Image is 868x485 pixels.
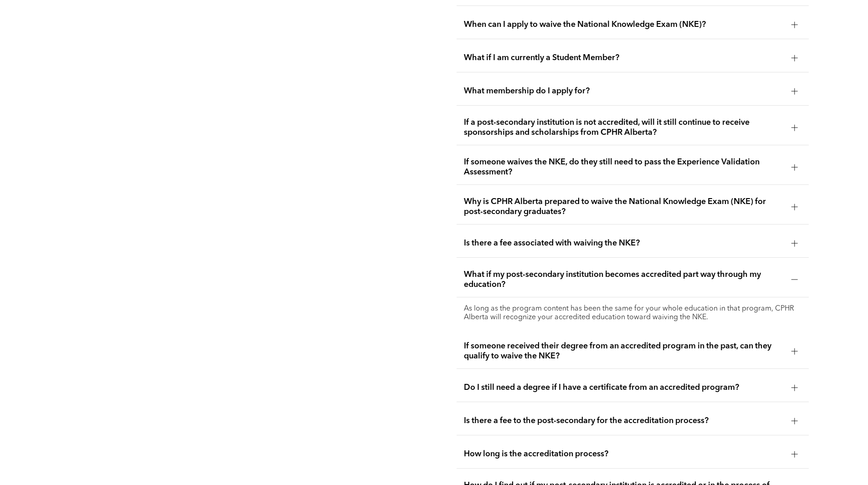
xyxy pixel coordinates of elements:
span: If a post-secondary institution is not accredited, will it still continue to receive sponsorships... [464,117,784,138]
span: How long is the accreditation process? [464,449,784,459]
span: What if my post-secondary institution becomes accredited part way through my education? [464,270,784,290]
span: If someone waives the NKE, do they still need to pass the Experience Validation Assessment? [464,157,784,177]
span: Why is CPHR Alberta prepared to waive the National Knowledge Exam (NKE) for post-secondary gradua... [464,197,784,217]
span: What membership do I apply for? [464,86,784,96]
span: What if I am currently a Student Member? [464,53,784,63]
p: As long as the program content has been the same for your whole education in that program, CPHR A... [464,305,801,322]
span: When can I apply to waive the National Knowledge Exam (NKE)? [464,20,784,30]
span: If someone received their degree from an accredited program in the past, can they qualify to waiv... [464,341,784,361]
span: Is there a fee associated with waiving the NKE? [464,238,784,248]
span: Is there a fee to the post-secondary for the accreditation process? [464,416,784,426]
span: Do I still need a degree if I have a certificate from an accredited program? [464,383,784,393]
